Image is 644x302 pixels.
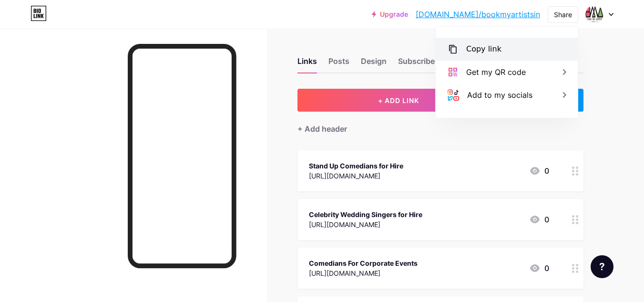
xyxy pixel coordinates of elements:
button: + ADD LINK [297,89,500,112]
a: [DOMAIN_NAME]/bookmyartistsin [416,9,540,20]
div: [URL][DOMAIN_NAME] [309,171,403,181]
div: [URL][DOMAIN_NAME] [309,268,418,278]
div: 0 [529,165,549,177]
div: 0 [529,262,549,274]
div: Posts [328,55,349,73]
span: + ADD LINK [378,96,419,104]
div: Celebrity Wedding Singers for Hire [309,209,422,219]
div: Add to my socials [467,89,532,101]
div: Comedians For Corporate Events [309,258,418,268]
div: Copy link [466,43,501,55]
div: Design [361,55,387,73]
div: Get my QR code [466,66,526,78]
div: + Add header [297,123,347,135]
a: Upgrade [372,10,408,18]
div: [URL][DOMAIN_NAME] [309,219,422,229]
div: Stand Up Comedians for Hire [309,161,403,171]
div: 0 [529,214,549,225]
div: Share [554,10,572,20]
div: Links [297,55,317,73]
img: bookmyartistsin [585,5,603,23]
div: Subscribers [398,55,442,73]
